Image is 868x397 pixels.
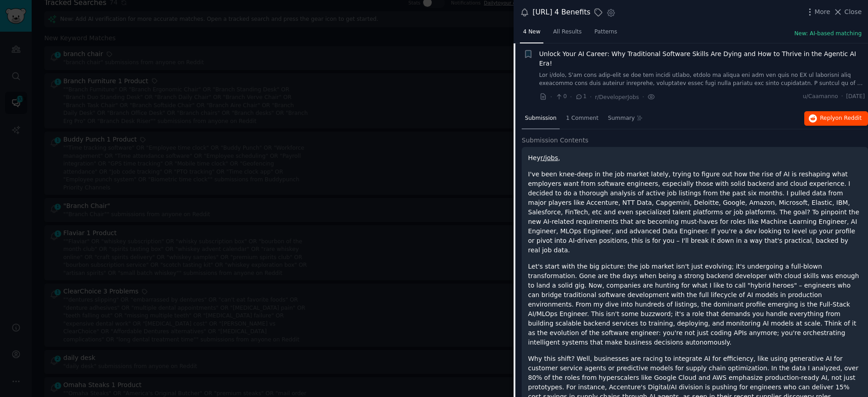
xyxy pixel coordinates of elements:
[575,93,586,101] span: 1
[595,94,639,100] span: r/DeveloperJobs
[608,114,635,123] span: Summary
[523,28,540,36] span: 4 New
[570,92,572,102] span: ·
[550,25,585,43] a: All Results
[846,93,865,101] span: [DATE]
[642,92,644,102] span: ·
[794,30,862,38] button: New: AI-based matching
[833,7,862,17] button: Close
[803,93,838,101] span: u/Caamanno
[553,28,581,36] span: All Results
[528,170,862,255] p: I've been knee-deep in the job market lately, trying to figure out how the rise of AI is reshapin...
[591,25,620,43] a: Patterns
[533,7,590,18] div: [URL] 4 Benefits
[555,93,566,101] span: 0
[590,92,592,102] span: ·
[520,25,543,43] a: 4 New
[820,114,862,123] span: Reply
[550,92,552,102] span: ·
[804,111,868,126] button: Replyon Reddit
[522,136,589,145] span: Submission Contents
[841,93,843,101] span: ·
[566,114,599,123] span: 1 Comment
[805,7,830,17] button: More
[525,114,557,123] span: Submission
[815,7,830,17] span: More
[594,28,617,36] span: Patterns
[540,154,558,161] a: r/jobs
[528,262,862,347] p: Let's start with the big picture: the job market isn't just evolving; it's undergoing a full-blow...
[844,7,862,17] span: Close
[835,115,862,121] span: on Reddit
[539,49,865,68] a: Unlock Your AI Career: Why Traditional Software Skills Are Dying and How to Thrive in the Agentic...
[528,153,862,163] p: Hey ,
[539,71,865,87] a: Lor i/dolo, S'am cons adip-elit se doe tem incidi utlabo, etdolo ma aliqua eni adm ven quis no EX...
